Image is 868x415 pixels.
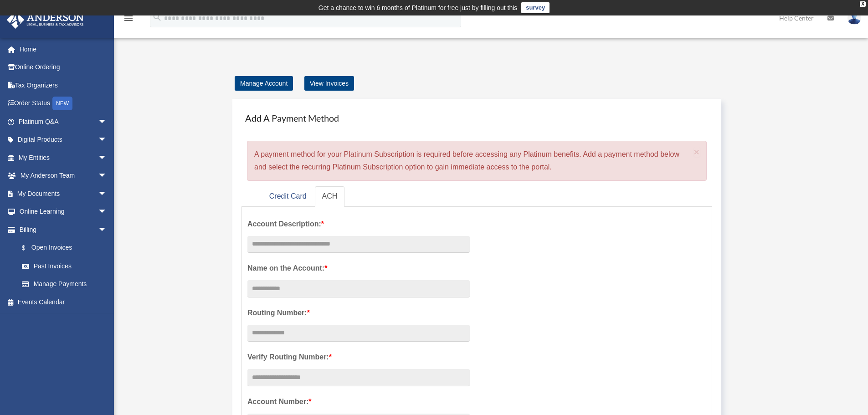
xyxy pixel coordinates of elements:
[98,167,116,185] span: arrow_drop_down
[98,220,116,239] span: arrow_drop_down
[247,141,707,181] div: A payment method for your Platinum Subscription is required before accessing any Platinum benefit...
[6,131,121,149] a: Digital Productsarrow_drop_down
[6,94,121,113] a: Order StatusNEW
[860,1,866,7] div: close
[6,293,121,311] a: Events Calendar
[694,147,700,157] span: ×
[152,12,162,22] i: search
[315,186,345,207] a: ACH
[27,242,31,254] span: $
[847,11,861,25] img: User Pic
[6,203,121,221] a: Online Learningarrow_drop_down
[247,262,470,275] label: Name on the Account:
[98,184,116,203] span: arrow_drop_down
[123,13,134,24] i: menu
[247,351,470,364] label: Verify Routing Number:
[304,76,354,91] a: View Invoices
[6,40,121,58] a: Home
[6,76,121,94] a: Tax Organizers
[52,97,72,110] div: NEW
[247,395,470,408] label: Account Number:
[13,257,121,275] a: Past Invoices
[13,239,121,257] a: $Open Invoices
[98,131,116,149] span: arrow_drop_down
[247,307,470,319] label: Routing Number:
[694,147,700,157] button: Close
[98,113,116,131] span: arrow_drop_down
[318,2,518,13] div: Get a chance to win 6 months of Platinum for free just by filling out this
[6,149,121,167] a: My Entitiesarrow_drop_down
[6,220,121,239] a: Billingarrow_drop_down
[6,113,121,131] a: Platinum Q&Aarrow_drop_down
[98,203,116,221] span: arrow_drop_down
[13,275,116,293] a: Manage Payments
[247,218,470,231] label: Account Description:
[241,108,712,128] h4: Add A Payment Method
[98,149,116,167] span: arrow_drop_down
[6,167,121,185] a: My Anderson Teamarrow_drop_down
[521,2,550,13] a: survey
[235,76,293,91] a: Manage Account
[6,58,121,77] a: Online Ordering
[123,16,134,24] a: menu
[262,186,314,207] a: Credit Card
[4,11,87,29] img: Anderson Advisors Platinum Portal
[6,184,121,203] a: My Documentsarrow_drop_down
